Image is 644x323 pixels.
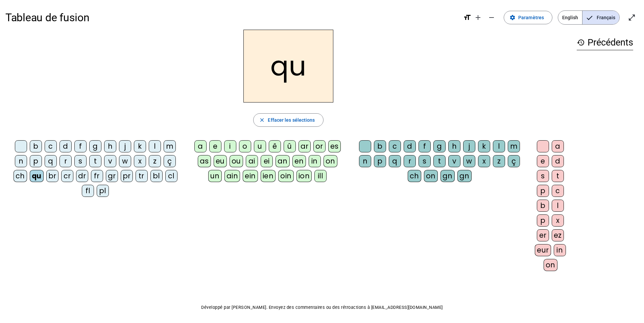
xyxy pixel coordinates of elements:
div: x [134,155,146,167]
div: a [194,140,207,152]
div: v [448,155,460,167]
div: j [463,140,475,152]
mat-icon: remove [487,13,496,22]
button: Augmenter la taille de la police [471,11,485,24]
div: e [209,140,221,152]
div: in [309,155,321,167]
h2: qu [243,30,333,102]
span: English [558,11,582,24]
div: en [292,155,306,167]
h1: Tableau de fusion [5,7,458,28]
div: t [89,155,101,167]
div: c [552,185,564,197]
mat-icon: close [259,117,265,123]
button: Paramètres [504,11,552,24]
span: Français [582,11,619,24]
div: pl [97,185,109,197]
div: er [537,229,549,241]
div: p [537,214,549,227]
div: v [104,155,116,167]
div: d [59,140,72,152]
div: c [45,140,57,152]
div: on [544,259,557,271]
div: bl [150,170,163,182]
div: f [419,140,431,152]
div: t [552,170,564,182]
div: eu [214,155,227,167]
div: e [537,155,549,167]
div: h [104,140,116,152]
div: ein [243,170,258,182]
div: c [389,140,401,152]
div: d [552,155,564,167]
div: k [134,140,146,152]
div: t [433,155,446,167]
div: dr [76,170,88,182]
div: gr [106,170,118,182]
div: w [119,155,131,167]
div: as [198,155,211,167]
div: f [74,140,87,152]
div: g [89,140,101,152]
div: r [404,155,416,167]
div: ei [261,155,273,167]
div: l [552,200,564,212]
div: ill [314,170,327,182]
div: cr [61,170,73,182]
div: l [149,140,161,152]
div: ain [224,170,240,182]
div: x [478,155,490,167]
div: z [493,155,505,167]
div: s [537,170,549,182]
button: Entrer en plein écran [625,11,639,24]
div: ch [14,170,27,182]
div: i [224,140,236,152]
div: ch [408,170,421,182]
div: n [359,155,371,167]
div: ai [246,155,258,167]
h3: Précédents [577,35,633,50]
div: p [374,155,386,167]
div: ê [269,140,281,152]
div: fr [91,170,103,182]
div: s [74,155,87,167]
div: q [45,155,57,167]
div: o [239,140,251,152]
mat-icon: history [577,38,585,47]
button: Effacer les sélections [253,113,323,127]
div: b [537,200,549,212]
div: ar [299,140,311,152]
div: oin [278,170,294,182]
div: q [389,155,401,167]
div: gn [457,170,472,182]
div: ion [296,170,312,182]
div: or [313,140,326,152]
div: b [374,140,386,152]
div: a [552,140,564,152]
div: an [276,155,290,167]
div: u [254,140,266,152]
div: p [537,185,549,197]
mat-icon: settings [509,14,516,21]
div: x [552,214,564,227]
div: gn [440,170,455,182]
mat-icon: format_size [463,13,471,22]
div: j [119,140,131,152]
div: m [164,140,176,152]
span: Effacer les sélections [268,116,315,124]
div: ou [230,155,243,167]
div: k [478,140,490,152]
div: p [30,155,42,167]
mat-icon: add [474,13,482,22]
div: ç [508,155,520,167]
div: h [448,140,460,152]
div: fl [82,185,94,197]
div: w [463,155,475,167]
div: s [419,155,431,167]
div: b [30,140,42,152]
mat-icon: open_in_full [628,13,636,22]
div: g [433,140,446,152]
div: m [508,140,520,152]
div: n [15,155,27,167]
p: Développé par [PERSON_NAME]. Envoyez des commentaires ou des rétroactions à [EMAIL_ADDRESS][DOMAI... [5,303,639,312]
